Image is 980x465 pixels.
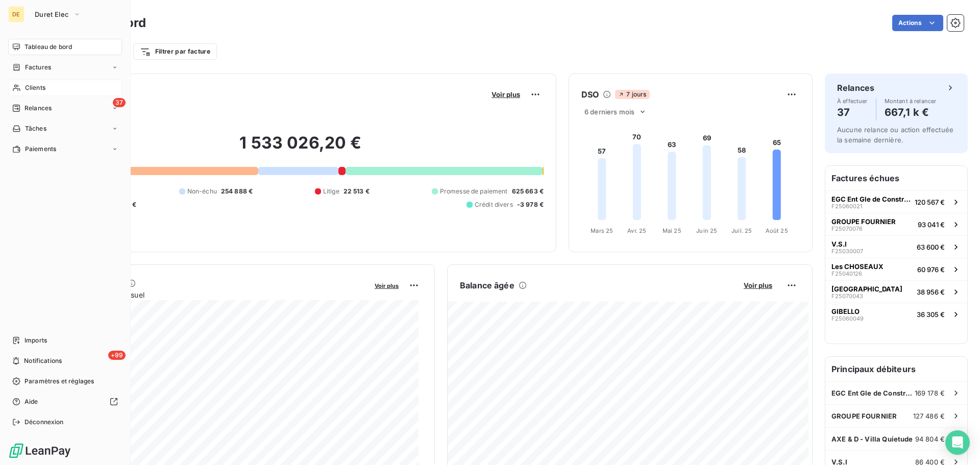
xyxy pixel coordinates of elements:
[221,187,253,196] span: 254 888 €
[741,281,775,290] button: Voir plus
[945,430,970,455] div: Open Intercom Messenger
[885,98,937,104] span: Montant à relancer
[372,281,402,290] button: Voir plus
[825,357,967,381] h6: Principaux débiteurs
[8,6,24,22] div: DE
[915,435,945,443] span: 94 804 €
[108,351,126,360] span: +99
[460,279,514,291] h6: Balance âgée
[831,195,911,203] span: EGC Ent Gle de Constructions
[731,227,752,234] tspan: Juil. 25
[8,120,122,137] a: Tâches
[8,394,122,410] a: Aide
[831,262,884,271] span: Les CHOSEAUX
[744,281,772,289] span: Voir plus
[591,227,613,234] tspan: Mars 25
[917,243,945,251] span: 63 600 €
[113,98,126,107] span: 37
[917,265,945,274] span: 60 976 €
[8,39,122,55] a: Tableau de bord
[8,100,122,116] a: 37Relances
[25,144,56,154] span: Paiements
[25,63,51,72] span: Factures
[581,88,599,101] h6: DSO
[584,108,634,116] span: 6 derniers mois
[831,240,847,248] span: V.S.I
[696,227,717,234] tspan: Juin 25
[917,288,945,296] span: 38 956 €
[627,227,646,234] tspan: Avr. 25
[831,307,860,315] span: GIBELLO
[825,190,967,213] button: EGC Ent Gle de ConstructionsF25060021120 567 €
[8,59,122,76] a: Factures
[24,356,62,365] span: Notifications
[918,221,945,229] span: 93 041 €
[837,82,874,94] h6: Relances
[663,227,681,234] tspan: Mai 25
[885,104,937,120] h4: 667,1 k €
[25,83,45,92] span: Clients
[837,126,953,144] span: Aucune relance ou action effectuée la semaine dernière.
[831,435,913,443] span: AXE & D - Villa Quietude
[831,412,897,420] span: GROUPE FOURNIER
[766,227,788,234] tspan: Août 25
[831,389,915,397] span: EGC Ent Gle de Constructions
[825,166,967,190] h6: Factures échues
[488,90,523,99] button: Voir plus
[825,280,967,303] button: [GEOGRAPHIC_DATA]F2507004338 956 €
[915,389,945,397] span: 169 178 €
[24,397,38,406] span: Aide
[475,200,513,209] span: Crédit divers
[831,285,902,293] span: [GEOGRAPHIC_DATA]
[913,412,945,420] span: 127 486 €
[492,90,520,99] span: Voir plus
[24,377,94,386] span: Paramètres et réglages
[24,42,72,52] span: Tableau de bord
[8,141,122,157] a: Paiements
[825,258,967,280] button: Les CHOSEAUXF2504012660 976 €
[831,315,864,322] span: F25060049
[825,235,967,258] button: V.S.IF2503000763 600 €
[440,187,508,196] span: Promesse de paiement
[915,198,945,206] span: 120 567 €
[831,248,863,254] span: F25030007
[837,104,868,120] h4: 37
[512,187,544,196] span: 625 663 €
[917,310,945,319] span: 36 305 €
[24,336,47,345] span: Imports
[8,443,71,459] img: Logo LeanPay
[825,213,967,235] button: GROUPE FOURNIERF2507007693 041 €
[58,289,367,300] span: Chiffre d'affaires mensuel
[831,271,862,277] span: F25040126
[58,133,544,163] h2: 1 533 026,20 €
[323,187,339,196] span: Litige
[24,418,64,427] span: Déconnexion
[892,15,943,31] button: Actions
[344,187,370,196] span: 22 513 €
[837,98,868,104] span: À effectuer
[375,282,399,289] span: Voir plus
[24,104,52,113] span: Relances
[615,90,649,99] span: 7 jours
[517,200,544,209] span: -3 978 €
[35,10,69,18] span: Duret Elec
[831,226,863,232] span: F25070076
[831,203,862,209] span: F25060021
[187,187,217,196] span: Non-échu
[825,303,967,325] button: GIBELLOF2506004936 305 €
[25,124,46,133] span: Tâches
[8,373,122,389] a: Paramètres et réglages
[831,293,863,299] span: F25070043
[133,43,217,60] button: Filtrer par facture
[831,217,896,226] span: GROUPE FOURNIER
[8,80,122,96] a: Clients
[8,332,122,349] a: Imports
